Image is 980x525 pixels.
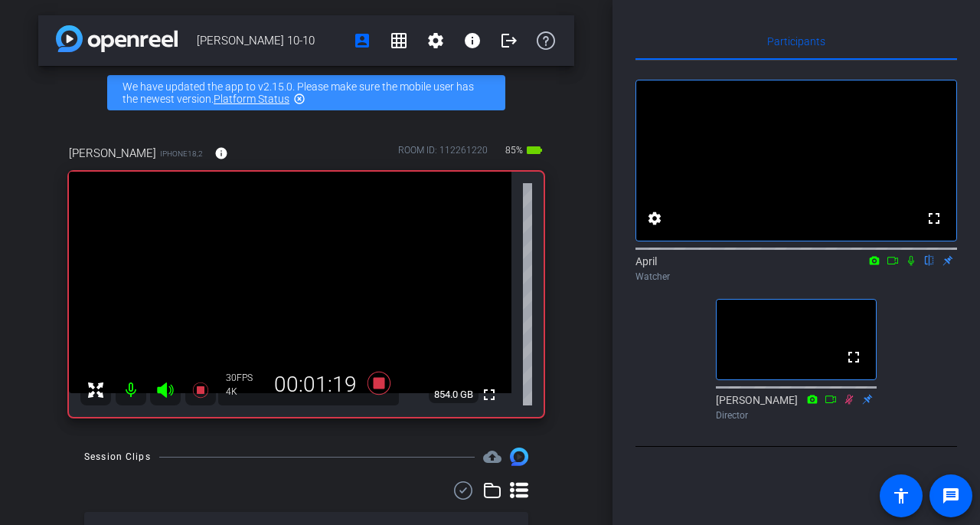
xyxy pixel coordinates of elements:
mat-icon: fullscreen [925,209,943,228]
mat-icon: highlight_off [293,93,305,105]
mat-icon: settings [426,31,445,50]
a: Platform Status [214,93,289,105]
div: 00:01:19 [264,372,367,398]
mat-icon: grid_on [390,31,408,50]
div: Director [716,409,877,422]
mat-icon: flip [920,253,939,267]
div: 4K [226,386,264,398]
mat-icon: logout [500,31,518,50]
span: [PERSON_NAME] 10-10 [197,25,344,56]
span: iPhone18,2 [160,148,203,159]
div: [PERSON_NAME] [716,392,877,422]
mat-icon: fullscreen [480,386,498,404]
span: Participants [767,36,825,47]
div: ROOM ID: 112261220 [398,143,488,166]
div: Watcher [635,270,957,284]
mat-icon: info [463,31,482,50]
mat-icon: settings [645,209,664,228]
div: April [635,254,957,284]
mat-icon: fullscreen [844,348,863,366]
mat-icon: battery_std [525,141,544,159]
img: app-logo [56,25,178,52]
mat-icon: message [942,487,960,505]
div: Session Clips [84,449,151,464]
img: Session clips [510,448,528,466]
span: FPS [237,372,253,383]
span: 854.0 GB [429,386,479,404]
span: [PERSON_NAME] [69,145,156,162]
mat-icon: cloud_upload [483,448,501,466]
mat-icon: info [214,146,228,160]
mat-icon: accessibility [892,487,910,505]
div: We have updated the app to v2.15.0. Please make sure the mobile user has the newest version. [107,75,505,110]
span: Destinations for your clips [483,448,501,466]
span: 85% [503,138,525,162]
div: 30 [226,372,264,384]
mat-icon: account_box [353,31,371,50]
